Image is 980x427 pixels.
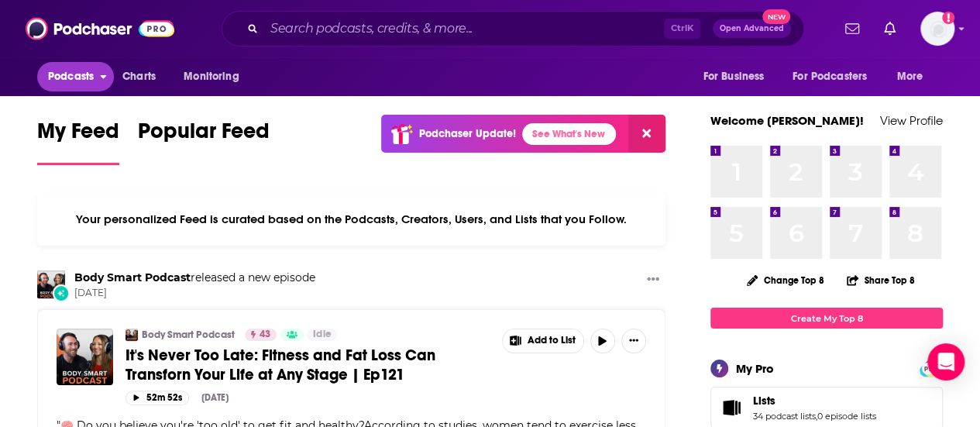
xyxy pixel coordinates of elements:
a: Popular Feed [138,118,270,165]
div: Your personalized Feed is curated based on the Podcasts, Creators, Users, and Lists that you Follow. [37,193,665,246]
button: open menu [886,62,943,91]
div: Open Intercom Messenger [927,343,965,381]
a: PRO [922,362,940,374]
a: 0 episode lists [817,411,876,422]
h3: released a new episode [74,270,315,285]
button: Show profile menu [920,12,954,46]
a: Body Smart Podcast [74,270,191,284]
span: Open Advanced [720,25,784,33]
a: Create My Top 8 [710,308,943,329]
button: Show More Button [621,329,646,353]
button: 52m 52s [126,391,189,405]
p: Podchaser Update! [419,127,516,140]
span: For Podcasters [793,66,867,88]
button: Show More Button [503,329,583,353]
div: [DATE] [201,392,229,403]
a: View Profile [880,113,943,128]
a: Body Smart Podcast [142,329,235,341]
button: Change Top 8 [738,270,834,290]
span: [DATE] [74,287,315,300]
a: 43 [245,329,277,341]
a: Charts [112,62,165,91]
img: Body Smart Podcast [126,329,138,341]
img: Podchaser - Follow, Share and Rate Podcasts [26,14,174,43]
button: Share Top 8 [846,265,916,295]
span: Idle [313,327,331,343]
span: PRO [922,363,940,374]
span: Charts [122,66,156,88]
span: Popular Feed [138,118,270,153]
span: New [762,9,790,24]
svg: Add a profile image [942,12,954,24]
a: See What's New [522,123,616,145]
span: It's Never Too Late: Fitness and Fat Loss Can Transforn Your Life at Any Stage | Ep121 [126,346,435,384]
img: User Profile [920,12,954,46]
span: Lists [753,394,775,408]
a: My Feed [37,118,119,165]
img: Body Smart Podcast [37,270,65,298]
img: It's Never Too Late: Fitness and Fat Loss Can Transforn Your Life at Any Stage | Ep121 [57,329,113,385]
span: , [816,411,817,422]
div: My Pro [736,361,774,376]
div: New Episode [53,284,70,301]
button: open menu [173,62,259,91]
span: Podcasts [48,66,94,88]
a: Lists [716,397,747,418]
a: Show notifications dropdown [878,15,902,42]
a: Show notifications dropdown [839,15,865,42]
a: It's Never Too Late: Fitness and Fat Loss Can Transforn Your Life at Any Stage | Ep121 [126,346,491,384]
span: More [897,66,923,88]
a: 34 podcast lists [753,411,816,422]
a: Lists [753,394,876,408]
input: Search podcasts, credits, & more... [264,16,664,41]
span: Monitoring [184,66,239,88]
button: Open AdvancedNew [713,19,791,38]
a: Welcome [PERSON_NAME]! [710,113,864,128]
div: Search podcasts, credits, & more... [222,11,804,46]
span: Logged in as AtriaBooks [920,12,954,46]
span: 43 [260,327,270,343]
button: Show More Button [641,270,665,290]
span: For Business [703,66,764,88]
span: My Feed [37,118,119,153]
span: Ctrl K [664,19,700,39]
button: open menu [37,62,114,91]
button: open menu [782,62,889,91]
button: open menu [692,62,783,91]
a: Idle [307,329,337,341]
span: Add to List [528,335,576,346]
